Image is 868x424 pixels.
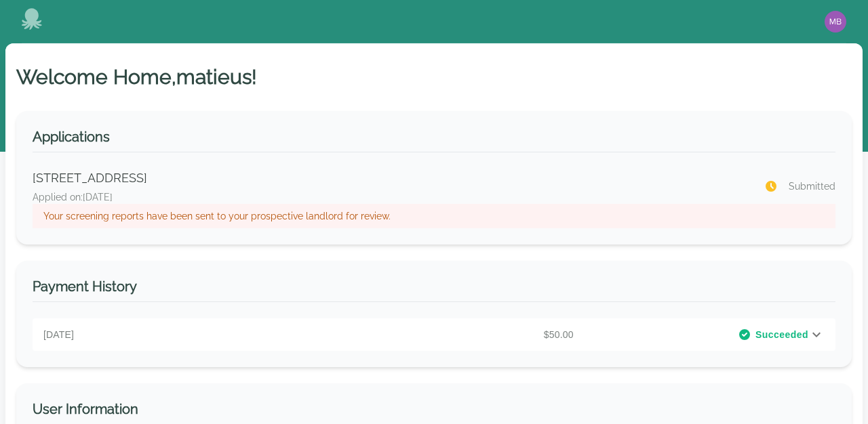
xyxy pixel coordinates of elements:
h1: Welcome Home, matieus ! [16,65,852,89]
p: Your screening reports have been sent to your prospective landlord for review. [43,209,825,223]
p: [STREET_ADDRESS] [33,169,748,188]
p: $50.00 [311,328,579,341]
span: Succeeded [755,328,808,341]
div: [DATE]$50.00Succeeded [33,318,835,351]
h3: Payment History [33,277,835,302]
h3: Applications [33,127,835,152]
span: Submitted [789,179,835,193]
p: Applied on: [DATE] [33,190,748,204]
p: [DATE] [43,328,311,341]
